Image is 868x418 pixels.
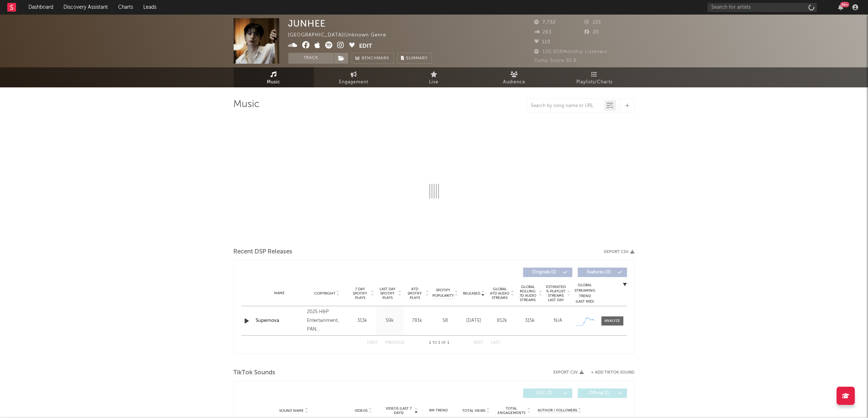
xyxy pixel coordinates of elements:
span: 221 [584,20,601,25]
button: First [367,341,378,345]
span: Audience [503,78,525,87]
span: ATD Spotify Plays [405,287,425,300]
span: 106,908 Monthly Listeners [534,50,608,54]
button: Track [288,53,334,64]
button: Official(1) [578,389,627,398]
div: JUNHEE [288,18,326,29]
div: Global Streaming Trend (Last 60D) [574,283,596,304]
span: Jump Score: 81.8 [534,58,577,63]
span: 263 [534,30,552,35]
span: Spotify Popularity [432,288,454,299]
span: Copyright [314,291,335,296]
span: Official ( 1 ) [583,391,616,395]
span: Originals ( 1 ) [528,270,561,275]
a: Music [234,67,314,87]
div: 315k [518,317,542,324]
a: Supernova [256,317,304,324]
span: of [441,341,446,344]
button: Features(0) [578,268,627,277]
span: 7,732 [534,20,556,25]
button: Next [474,341,484,345]
button: Previous [385,341,405,345]
div: 313k [351,317,374,324]
a: Live [394,67,474,87]
button: Summary [397,53,432,64]
div: 781k [405,317,429,324]
span: Videos (last 7 days) [384,406,413,415]
a: Audience [474,67,554,87]
span: Estimated % Playlist Streams Last Day [546,285,566,302]
div: N/A [546,317,571,324]
button: 99+ [838,4,843,10]
span: Playlists/Charts [576,78,612,87]
span: Last Day Spotify Plays [378,287,397,300]
div: 99 + [840,2,849,7]
span: Author / Followers [538,408,577,413]
span: UGC ( 0 ) [528,391,561,395]
div: 812k [490,317,514,324]
span: Global ATD Audio Streams [490,287,510,300]
span: 7 Day Spotify Plays [351,287,370,300]
button: Export CSV [554,370,584,375]
a: Benchmark [352,53,394,64]
a: Playlists/Charts [554,67,635,87]
span: Videos [355,409,368,413]
span: Recent DSP Releases [234,248,293,256]
div: [GEOGRAPHIC_DATA] | Unknown Genre [288,31,395,40]
span: Music [267,78,280,87]
a: Engagement [314,67,394,87]
button: + Add TikTok Sound [591,371,635,375]
span: Global Rolling 7D Audio Streams [518,285,538,302]
span: Released [463,291,480,296]
button: + Add TikTok Sound [584,371,635,375]
span: Features ( 0 ) [583,270,616,275]
button: Export CSV [604,250,635,254]
input: Search by song name or URL [528,103,604,109]
span: Live [429,78,439,87]
span: Engagement [339,78,369,87]
button: Originals(1) [523,268,572,277]
button: UGC(0) [523,389,572,398]
div: 58 [433,317,458,324]
button: Last [491,341,501,345]
span: TikTok Sounds [234,368,276,377]
span: Total Views [462,409,485,413]
span: Total Engagements [497,406,526,415]
input: Search for artists [708,3,817,12]
span: Sound Name [280,409,304,413]
div: 6M Trend [421,408,455,413]
button: Edit [359,42,373,51]
span: Benchmark [362,54,390,63]
div: 1 1 1 [419,339,459,347]
span: 20 [584,30,599,35]
div: Name [256,291,304,296]
span: to [432,341,437,344]
span: 110 [534,40,551,44]
div: [DATE] [462,317,486,324]
span: Summary [406,56,428,60]
div: 2025 H&P Entertainment, PAN Entertainment [307,308,347,334]
div: 59k [378,317,402,324]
